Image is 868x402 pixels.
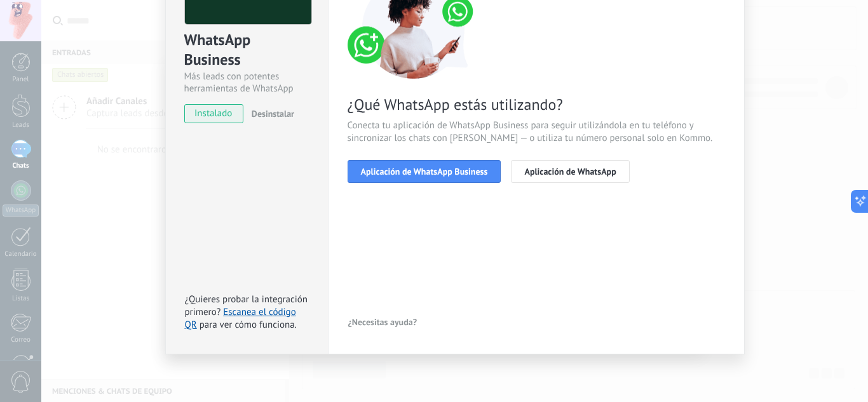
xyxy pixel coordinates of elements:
button: Aplicación de WhatsApp [511,160,629,183]
span: Aplicación de WhatsApp Business [361,167,488,176]
a: Escanea el código QR [185,306,296,331]
button: Desinstalar [247,104,294,123]
span: instalado [185,104,243,123]
span: Aplicación de WhatsApp [524,167,616,176]
span: ¿Necesitas ayuda? [348,318,417,326]
span: para ver cómo funciona. [200,319,297,331]
span: ¿Quieres probar la integración primero? [185,293,308,318]
button: Aplicación de WhatsApp Business [348,160,501,183]
span: Desinstalar [252,108,294,119]
button: ¿Necesitas ayuda? [348,312,418,332]
div: WhatsApp Business [184,30,309,70]
span: Conecta tu aplicación de WhatsApp Business para seguir utilizándola en tu teléfono y sincronizar ... [348,119,725,145]
div: Más leads con potentes herramientas de WhatsApp [184,70,309,95]
span: ¿Qué WhatsApp estás utilizando? [348,95,725,114]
